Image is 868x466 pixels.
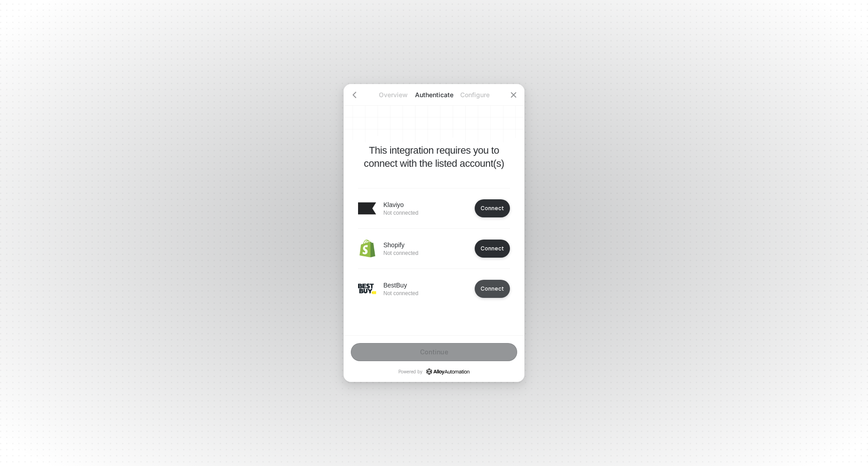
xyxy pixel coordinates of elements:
div: Connect [481,205,504,212]
button: Continue [351,343,517,361]
p: Not connected [383,249,418,257]
img: icon [358,280,376,298]
p: Shopify [383,240,418,249]
button: Connect [475,280,510,298]
button: Connect [475,240,510,258]
p: Overview [373,90,414,99]
span: icon-arrow-left [351,91,358,99]
div: Connect [481,245,504,252]
img: icon [358,240,376,258]
p: Klaviyo [383,200,418,209]
button: Connect [475,199,510,217]
img: icon [358,199,376,217]
p: Not connected [383,290,418,297]
p: Configure [454,90,495,99]
p: This integration requires you to connect with the listed account(s) [358,144,510,170]
p: Powered by [398,368,470,375]
p: Authenticate [414,90,454,99]
p: BestBuy [383,281,418,290]
div: Connect [481,285,504,292]
p: Not connected [383,209,418,217]
a: icon-success [426,368,470,375]
span: icon-close [510,91,517,99]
